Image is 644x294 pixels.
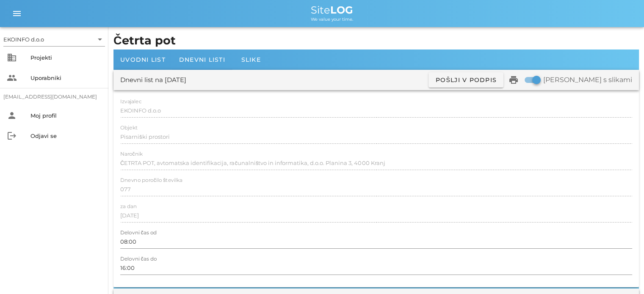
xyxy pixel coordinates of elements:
[7,110,17,121] i: person
[7,131,17,141] i: logout
[30,112,102,119] div: Moj profil
[179,56,225,63] span: Dnevni listi
[509,75,519,85] i: print
[30,132,102,139] div: Odjavi se
[311,16,353,22] span: We value your time.
[120,151,143,157] label: Naročnik
[523,203,644,294] div: Pripomoček za klepet
[120,256,157,262] label: Delovni čas do
[241,56,261,63] span: Slike
[543,76,632,84] label: [PERSON_NAME] s slikami
[95,34,105,44] i: arrow_drop_down
[428,72,503,88] button: Pošlji v podpis
[113,32,639,49] h1: Četrta pot
[7,73,17,83] i: people
[435,76,497,84] span: Pošlji v podpis
[30,74,102,81] div: Uporabniki
[120,75,186,85] div: Dnevni list na [DATE]
[120,99,141,105] label: Izvajalec
[120,125,138,131] label: Objekt
[120,230,157,236] label: Delovni čas od
[330,4,353,16] b: LOG
[12,8,22,19] i: menu
[30,54,102,61] div: Projekti
[523,203,644,294] iframe: Chat Widget
[120,203,137,210] label: za dan
[311,4,353,16] span: Site
[120,56,166,63] span: Uvodni list
[3,36,44,43] div: EKOINFO d.o.o
[3,33,105,46] div: EKOINFO d.o.o
[7,52,17,63] i: business
[120,177,182,184] label: Dnevno poročilo številka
